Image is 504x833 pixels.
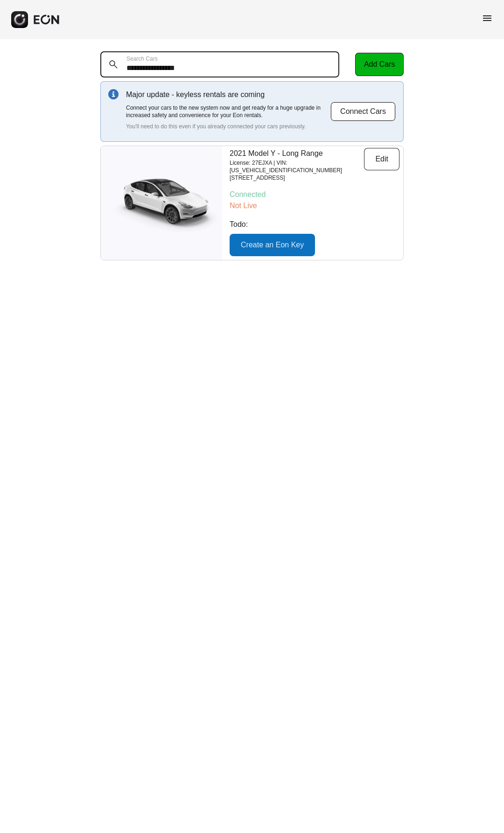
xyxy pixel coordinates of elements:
[482,13,493,24] span: menu
[230,148,364,159] p: 2021 Model Y - Long Range
[230,234,315,256] button: Create an Eon Key
[230,174,364,182] p: [STREET_ADDRESS]
[230,200,399,211] p: Not Live
[126,123,330,130] p: You'll need to do this even if you already connected your cars previously.
[230,219,399,230] p: Todo:
[364,148,399,170] button: Edit
[330,102,396,121] button: Connect Cars
[230,189,399,200] p: Connected
[126,55,158,63] label: Search Cars
[355,53,404,76] button: Add Cars
[126,89,330,100] p: Major update - keyless rentals are coming
[230,159,364,174] p: License: 27EJXA | VIN: [US_VEHICLE_IDENTIFICATION_NUMBER]
[108,89,119,99] img: info
[126,104,330,119] p: Connect your cars to the new system now and get ready for a huge upgrade in increased safety and ...
[101,173,222,233] img: car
